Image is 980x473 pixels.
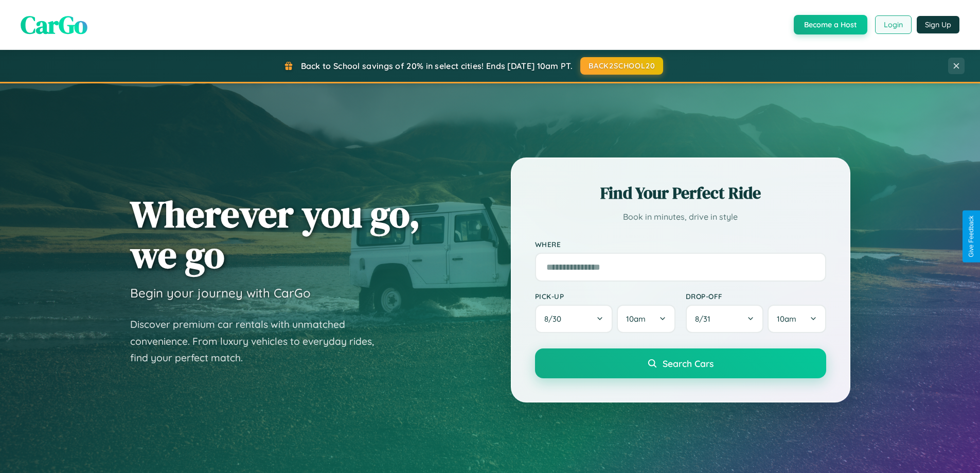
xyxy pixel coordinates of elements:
span: 8 / 30 [544,314,566,324]
span: 10am [626,314,646,324]
p: Discover premium car rentals with unmatched convenience. From luxury vehicles to everyday rides, ... [130,316,387,366]
h1: Wherever you go, we go [130,194,420,275]
label: Drop-off [686,292,826,301]
button: Search Cars [535,348,826,378]
span: 8 / 31 [695,314,716,324]
button: 10am [768,305,826,333]
button: 10am [617,305,675,333]
span: Search Cars [663,358,714,369]
button: Login [875,15,912,34]
h3: Begin your journey with CarGo [130,285,311,301]
div: Give Feedback [968,216,975,257]
button: Sign Up [917,16,959,33]
label: Pick-up [535,292,675,301]
span: CarGo [21,8,87,42]
p: Book in minutes, drive in style [535,209,826,224]
label: Where [535,240,826,249]
h2: Find Your Perfect Ride [535,182,826,204]
span: 10am [777,314,796,324]
button: Become a Host [794,15,867,34]
button: BACK2SCHOOL20 [580,57,663,75]
button: 8/31 [686,305,764,333]
button: 8/30 [535,305,613,333]
span: Back to School savings of 20% in select cities! Ends [DATE] 10am PT. [301,61,573,71]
